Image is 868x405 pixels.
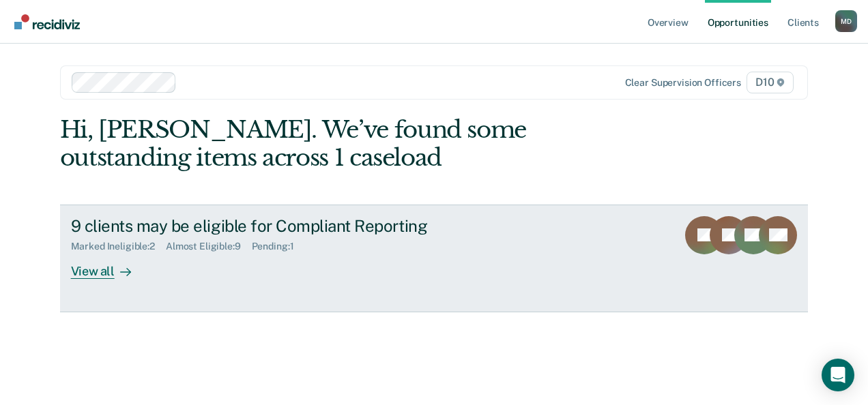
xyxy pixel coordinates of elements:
span: D10 [747,72,794,93]
div: Hi, [PERSON_NAME]. We’ve found some outstanding items across 1 caseload [60,116,659,172]
div: Pending : 1 [252,241,305,252]
div: Almost Eligible : 9 [166,241,252,252]
a: 9 clients may be eligible for Compliant ReportingMarked Ineligible:2Almost Eligible:9Pending:1Vie... [60,205,809,312]
div: M D [835,10,857,32]
div: Marked Ineligible : 2 [71,241,166,252]
div: Clear supervision officers [625,77,741,89]
div: View all [71,252,147,279]
div: 9 clients may be eligible for Compliant Reporting [71,216,550,236]
button: Profile dropdown button [835,10,857,32]
img: Recidiviz [14,14,80,29]
div: Open Intercom Messenger [822,359,854,391]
